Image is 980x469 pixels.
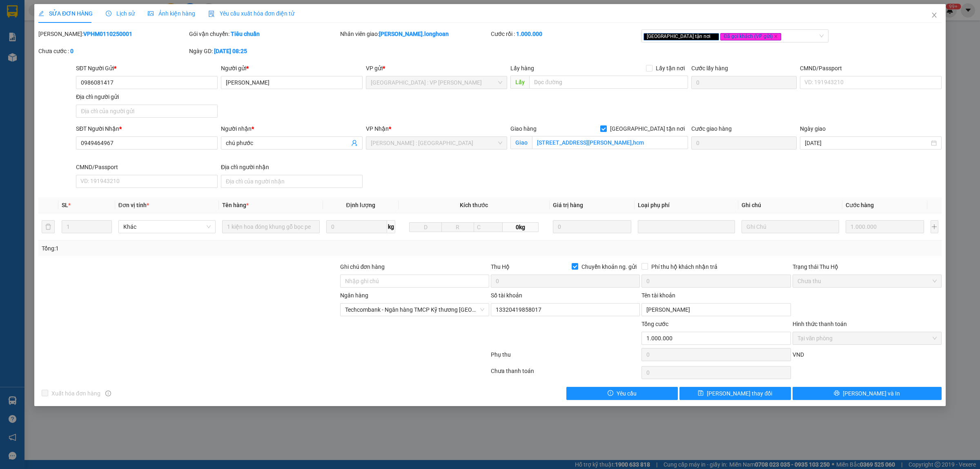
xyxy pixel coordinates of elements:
[123,221,211,233] span: Khác
[653,64,688,73] span: Lấy tận nơi
[923,4,946,27] button: Close
[641,321,668,327] span: Tổng cước
[797,332,937,344] span: Tại văn phòng
[679,387,791,400] button: save[PERSON_NAME] thay đổi
[441,222,474,232] input: R
[371,137,503,149] span: Hồ Chí Minh : Kho Quận 12
[83,31,132,37] b: VPHM0110250001
[70,48,73,54] b: 0
[644,33,719,40] span: [GEOGRAPHIC_DATA] tận nơi
[712,34,716,38] span: close
[76,124,218,133] div: SĐT Người Nhận
[118,202,149,208] span: Đơn vị tính
[76,92,218,101] div: Địa chỉ người gửi
[707,389,772,398] span: [PERSON_NAME] thay đổi
[48,389,104,398] span: Xuất hóa đơn hàng
[931,220,938,233] button: plus
[691,136,797,150] input: Cước giao hàng
[648,262,721,271] span: Phí thu hộ khách nhận trả
[106,11,111,16] span: clock-circle
[529,76,688,89] input: Dọc đường
[641,303,791,316] input: Tên tài khoản
[409,222,442,232] input: D
[148,10,195,17] span: Ảnh kiện hàng
[834,390,840,397] span: printer
[491,292,522,299] label: Số tài khoản
[345,304,484,316] span: Techcombank - Ngân hàng TMCP Kỹ thương Việt Nam
[62,202,68,208] span: SL
[720,33,781,40] span: Đã gọi khách (VP gửi)
[635,197,738,213] th: Loại phụ phí
[38,29,187,38] div: [PERSON_NAME]:
[76,163,218,172] div: CMND/Passport
[221,175,363,188] input: Địa chỉ của người nhận
[578,262,640,271] span: Chuyển khoản ng. gửi
[691,76,797,89] input: Cước lấy hàng
[532,136,688,149] input: Giao tận nơi
[340,29,489,38] div: Nhân viên giao:
[38,47,187,56] div: Chưa cước :
[366,64,508,73] div: VP gửi
[843,389,900,398] span: [PERSON_NAME] và In
[222,202,249,208] span: Tên hàng
[231,31,260,37] b: Tiêu chuẩn
[617,389,637,398] span: Yêu cầu
[222,220,319,233] input: VD: Bàn, Ghế
[553,220,631,233] input: 0
[208,11,215,17] img: icon
[516,31,542,37] b: 1.000.000
[490,350,641,364] div: Phụ thu
[607,124,688,133] span: [GEOGRAPHIC_DATA] tận nơi
[793,387,942,400] button: printer[PERSON_NAME] và In
[214,48,247,54] b: [DATE] 08:25
[846,202,874,208] span: Cước hàng
[800,64,942,73] div: CMND/Passport
[38,11,44,16] span: edit
[641,292,675,299] label: Tên tài khoản
[460,202,488,208] span: Kích thước
[797,275,937,287] span: Chưa thu
[42,244,378,253] div: Tổng: 1
[366,125,389,132] span: VP Nhận
[387,220,395,233] span: kg
[566,387,678,400] button: exclamation-circleYêu cầu
[510,65,534,71] span: Lấy hàng
[698,390,704,397] span: save
[510,125,537,132] span: Giao hàng
[510,136,532,149] span: Giao
[105,391,111,396] span: info-circle
[38,10,93,17] span: SỬA ĐƠN HÀNG
[691,125,732,132] label: Cước giao hàng
[800,125,826,132] label: Ngày giao
[931,12,938,18] span: close
[371,76,503,89] span: Hà Nội : VP Hoàng Mai
[491,303,640,316] input: Số tài khoản
[742,220,839,233] input: Ghi Chú
[189,47,338,56] div: Ngày GD:
[793,262,942,271] div: Trạng thái Thu Hộ
[503,222,539,232] span: 0kg
[793,321,847,327] label: Hình thức thanh toán
[846,220,924,233] input: 0
[340,275,489,288] input: Ghi chú đơn hàng
[221,163,363,172] div: Địa chỉ người nhận
[76,105,218,118] input: Địa chỉ của người gửi
[738,197,842,213] th: Ghi chú
[491,264,510,270] span: Thu Hộ
[208,10,294,17] span: Yêu cầu xuất hóa đơn điện tử
[691,65,728,71] label: Cước lấy hàng
[189,29,338,38] div: Gói vận chuyển:
[379,31,449,37] b: [PERSON_NAME].longhoan
[774,34,778,38] span: close
[340,264,385,270] label: Ghi chú đơn hàng
[805,138,929,147] input: Ngày giao
[221,64,363,73] div: Người gửi
[351,140,358,146] span: user-add
[221,124,363,133] div: Người nhận
[510,76,529,89] span: Lấy
[340,292,368,299] label: Ngân hàng
[76,64,218,73] div: SĐT Người Gửi
[553,202,583,208] span: Giá trị hàng
[346,202,375,208] span: Định lượng
[148,11,154,16] span: picture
